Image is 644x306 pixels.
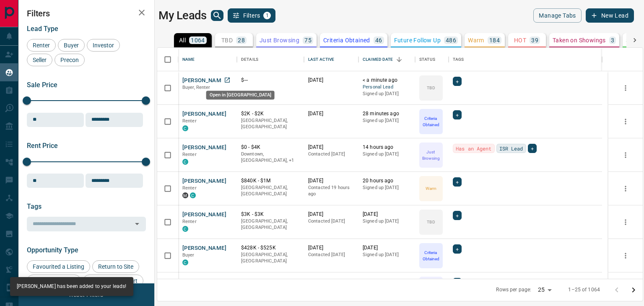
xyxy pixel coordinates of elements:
[182,252,195,258] span: Buyer
[375,37,382,43] p: 46
[241,117,300,130] p: [GEOGRAPHIC_DATA], [GEOGRAPHIC_DATA]
[619,182,632,195] button: more
[190,192,196,198] div: condos.ca
[528,144,537,153] div: +
[308,218,354,225] p: Contacted [DATE]
[499,144,523,153] span: ISR Lead
[182,85,210,90] span: Buyer, Renter
[241,252,300,265] p: [GEOGRAPHIC_DATA], [GEOGRAPHIC_DATA]
[241,177,300,184] p: $840K - $1M
[241,77,300,84] p: $---
[308,48,334,71] div: Last Active
[222,75,233,86] a: Open in New Tab
[453,110,462,119] div: +
[531,144,534,153] span: +
[304,37,312,43] p: 75
[131,218,143,230] button: Open
[619,216,632,228] button: more
[264,13,270,18] span: 1
[363,144,411,151] p: 14 hours ago
[323,37,370,43] p: Criteria Obtained
[241,48,258,71] div: Details
[586,8,634,23] button: New Lead
[27,202,42,210] span: Tags
[531,37,538,43] p: 39
[427,85,435,91] p: TBD
[179,37,186,43] p: All
[415,48,449,71] div: Status
[619,149,632,161] button: more
[489,37,500,43] p: 184
[514,37,526,43] p: HOT
[221,37,233,43] p: TBD
[358,48,415,71] div: Claimed Date
[308,278,354,285] p: [DATE]
[182,244,226,252] button: [PERSON_NAME]
[27,8,146,18] h2: Filters
[453,244,462,254] div: +
[182,278,226,286] button: [PERSON_NAME]
[27,260,90,273] div: Favourited a Listing
[182,259,188,265] div: condos.ca
[206,91,275,99] div: Open in [GEOGRAPHIC_DATA]
[83,275,143,287] div: Set up Listing Alert
[57,57,82,63] span: Precon
[27,54,52,66] div: Seller
[456,111,459,119] span: +
[27,39,56,52] div: Renter
[241,244,300,252] p: $428K - $525K
[182,185,197,191] span: Renter
[182,219,197,224] span: Renter
[55,54,85,66] div: Precon
[619,115,632,128] button: more
[27,142,58,150] span: Rent Price
[178,48,237,71] div: Name
[241,278,300,285] p: $0 - $15K
[27,25,58,33] span: Lead Type
[241,218,300,231] p: [GEOGRAPHIC_DATA], [GEOGRAPHIC_DATA]
[238,37,245,43] p: 28
[553,37,606,43] p: Taken on Showings
[456,211,459,220] span: +
[453,48,464,71] div: Tags
[363,278,411,285] p: [DATE]
[237,48,304,71] div: Details
[241,151,300,164] p: Toronto
[420,149,442,161] p: Just Browsing
[182,177,226,185] button: [PERSON_NAME]
[87,39,120,52] div: Investor
[456,178,459,186] span: +
[456,77,459,86] span: +
[241,110,300,117] p: $2K - $2K
[363,151,411,158] p: Signed up [DATE]
[211,10,223,21] button: search button
[30,57,49,63] span: Seller
[182,144,226,152] button: [PERSON_NAME]
[363,48,393,71] div: Claimed Date
[393,54,405,65] button: Sort
[182,211,226,219] button: [PERSON_NAME]
[158,9,207,22] h1: My Leads
[363,211,411,218] p: [DATE]
[453,177,462,187] div: +
[625,282,642,298] button: Go to next page
[30,42,53,49] span: Renter
[611,37,614,43] p: 3
[453,278,462,287] div: +
[241,184,300,197] p: [GEOGRAPHIC_DATA], [GEOGRAPHIC_DATA]
[363,110,411,117] p: 28 minutes ago
[363,91,411,97] p: Signed up [DATE]
[61,42,82,49] span: Buyer
[419,48,435,71] div: Status
[308,252,354,258] p: Contacted [DATE]
[182,152,197,157] span: Renter
[228,8,276,23] button: Filters1
[182,118,197,124] span: Renter
[453,211,462,220] div: +
[182,125,188,131] div: condos.ca
[468,37,484,43] p: Warm
[308,211,354,218] p: [DATE]
[456,278,459,287] span: +
[182,159,188,165] div: condos.ca
[58,39,85,52] div: Buyer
